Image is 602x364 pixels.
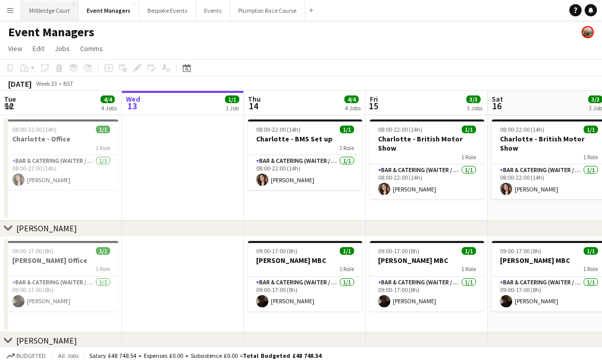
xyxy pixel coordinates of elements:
[4,119,118,190] app-job-card: 08:00-22:00 (14h)1/1Charlotte - Office1 RoleBar & Catering (Waiter / waitress)1/108:00-22:00 (14h...
[12,247,54,255] span: 09:00-17:00 (8h)
[467,104,483,112] div: 3 Jobs
[378,247,419,255] span: 09:00-17:00 (8h)
[80,44,103,53] span: Comms
[248,134,362,143] h3: Charlotte - BMS Set up
[492,94,503,104] span: Sat
[500,126,544,133] span: 08:00-22:00 (14h)
[462,126,476,133] span: 1/1
[461,153,476,161] span: 1 Role
[583,153,598,161] span: 1 Role
[79,1,139,20] button: Event Managers
[340,247,354,255] span: 1/1
[462,247,476,255] span: 1/1
[16,223,77,233] div: [PERSON_NAME]
[5,350,47,361] button: Budgeted
[126,94,140,104] span: Wed
[248,277,362,311] app-card-role: Bar & Catering (Waiter / waitress)1/109:00-17:00 (8h)[PERSON_NAME]
[370,94,378,104] span: Fri
[339,144,354,152] span: 1 Role
[4,241,118,311] app-job-card: 09:00-17:00 (8h)1/1[PERSON_NAME] Office1 RoleBar & Catering (Waiter / waitress)1/109:00-17:00 (8h...
[230,1,305,20] button: Plumpton Race Course
[56,352,81,359] span: All jobs
[3,100,16,112] span: 12
[370,277,484,311] app-card-role: Bar & Catering (Waiter / waitress)1/109:00-17:00 (8h)[PERSON_NAME]
[96,247,110,255] span: 1/1
[370,256,484,265] h3: [PERSON_NAME] MBC
[63,80,73,87] div: BST
[4,277,118,311] app-card-role: Bar & Catering (Waiter / waitress)1/109:00-17:00 (8h)[PERSON_NAME]
[101,104,117,112] div: 4 Jobs
[582,26,594,38] app-user-avatar: Staffing Manager
[12,126,57,133] span: 08:00-22:00 (14h)
[95,144,110,152] span: 1 Role
[370,241,484,311] app-job-card: 09:00-17:00 (8h)1/1[PERSON_NAME] MBC1 RoleBar & Catering (Waiter / waitress)1/109:00-17:00 (8h)[P...
[196,1,230,20] button: Events
[76,42,107,55] a: Comms
[339,265,354,273] span: 1 Role
[583,265,598,273] span: 1 Role
[248,94,261,104] span: Thu
[4,42,27,55] a: View
[256,126,300,133] span: 08:00-22:00 (14h)
[21,1,79,20] button: Millbridge Court
[139,1,196,20] button: Bespoke Events
[461,265,476,273] span: 1 Role
[370,119,484,199] app-job-card: 08:00-22:00 (14h)1/1Charlotte - British Motor Show1 RoleBar & Catering (Waiter / waitress)1/108:0...
[345,104,361,112] div: 4 Jobs
[256,247,297,255] span: 09:00-17:00 (8h)
[4,94,16,104] span: Tue
[16,335,77,346] div: [PERSON_NAME]
[33,44,44,53] span: Edit
[29,42,48,55] a: Edit
[248,155,362,190] app-card-role: Bar & Catering (Waiter / waitress)1/108:00-22:00 (14h)[PERSON_NAME]
[51,42,74,55] a: Jobs
[370,134,484,153] h3: Charlotte - British Motor Show
[8,44,22,53] span: View
[16,352,46,359] span: Budgeted
[4,155,118,190] app-card-role: Bar & Catering (Waiter / waitress)1/108:00-22:00 (14h)[PERSON_NAME]
[584,247,598,255] span: 1/1
[466,95,481,103] span: 3/3
[340,126,354,133] span: 1/1
[101,95,115,103] span: 4/4
[246,100,261,112] span: 14
[55,44,70,53] span: Jobs
[95,265,110,273] span: 1 Role
[243,352,321,359] span: Total Budgeted £48 748.54
[584,126,598,133] span: 1/1
[368,100,378,112] span: 15
[8,25,94,40] h1: Event Managers
[248,256,362,265] h3: [PERSON_NAME] MBC
[34,80,59,87] span: Week 33
[4,134,118,143] h3: Charlotte - Office
[124,100,140,112] span: 13
[4,256,118,265] h3: [PERSON_NAME] Office
[500,247,541,255] span: 09:00-17:00 (8h)
[248,119,362,190] app-job-card: 08:00-22:00 (14h)1/1Charlotte - BMS Set up1 RoleBar & Catering (Waiter / waitress)1/108:00-22:00 ...
[248,241,362,311] app-job-card: 09:00-17:00 (8h)1/1[PERSON_NAME] MBC1 RoleBar & Catering (Waiter / waitress)1/109:00-17:00 (8h)[P...
[378,126,422,133] span: 08:00-22:00 (14h)
[344,95,359,103] span: 4/4
[8,79,32,89] div: [DATE]
[370,164,484,199] app-card-role: Bar & Catering (Waiter / waitress)1/108:00-22:00 (14h)[PERSON_NAME]
[89,352,321,359] div: Salary £48 748.54 + Expenses £0.00 + Subsistence £0.00 =
[225,95,239,103] span: 1/1
[96,126,110,133] span: 1/1
[225,104,239,112] div: 1 Job
[490,100,503,112] span: 16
